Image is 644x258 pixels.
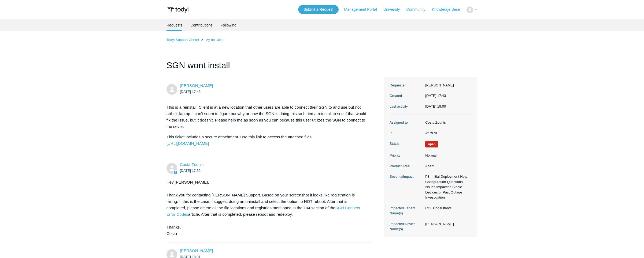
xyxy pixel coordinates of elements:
dt: Severity/Impact [390,174,423,179]
span: Sophie Chauvin [180,83,213,88]
a: My activities [205,38,224,42]
dt: Impacted Tenant Name(s) [390,206,423,216]
a: SGN Connect Error Codes [166,206,360,217]
dd: P3: Initial Deployment Help, Configuration Questions, Issues Impacting Single Devices or Past Out... [423,174,472,200]
dt: Status [390,141,423,146]
span: Sophie Chauvin [180,248,213,253]
a: Todyl Support Center [166,38,199,42]
a: [URL][DOMAIN_NAME] [166,141,209,146]
dd: RCL Consultants [423,206,472,211]
a: Knowledge Base [432,7,465,12]
p: This is a reinstall. Client is at a new location that other users are able to connect their SGN t... [166,104,367,130]
dt: Last activity [390,104,423,109]
time: 2025-09-08T17:43:21+00:00 [425,94,446,98]
a: [PERSON_NAME] [180,83,213,88]
time: 2025-09-08T17:43:21Z [180,90,201,94]
dt: Product Area [390,164,423,169]
img: Todyl Support Center Help Center home page [166,5,189,15]
dt: Impacted Device Name(s) [390,221,423,232]
time: 2025-09-16T19:00:10+00:00 [425,104,446,108]
dd: Costa Zounis [423,120,472,125]
dt: Assigned to [390,120,423,125]
dt: Priority [390,153,423,158]
a: Contributions [190,19,213,31]
dt: Created [390,93,423,98]
a: Costa Zounis [180,162,203,167]
a: Management Portal [344,7,382,12]
span: We are working on a response for you [425,141,438,147]
div: Hey [PERSON_NAME], Thank you for contacting [PERSON_NAME] Support. Based on your screenshot it lo... [166,179,367,237]
dd: Agent [423,164,472,169]
li: Requests [166,19,182,31]
h1: SGN wont install [166,59,372,77]
dd: [PERSON_NAME] [423,221,472,227]
dd: #27979 [423,131,472,136]
dd: [PERSON_NAME] [423,83,472,88]
dt: Requester [390,83,423,88]
p: This ticket includes a secure attachment. Use this link to access the attached files: [166,134,367,147]
a: Community [406,7,431,12]
li: Todyl Support Center [166,38,200,42]
time: 2025-09-08T17:52:09Z [180,169,201,173]
li: My activities [200,38,224,42]
a: Submit a Request [298,5,339,14]
a: Following [221,19,236,31]
dd: Normal [423,153,472,158]
a: [PERSON_NAME] [180,248,213,253]
dt: Id [390,131,423,136]
a: University [383,7,405,12]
